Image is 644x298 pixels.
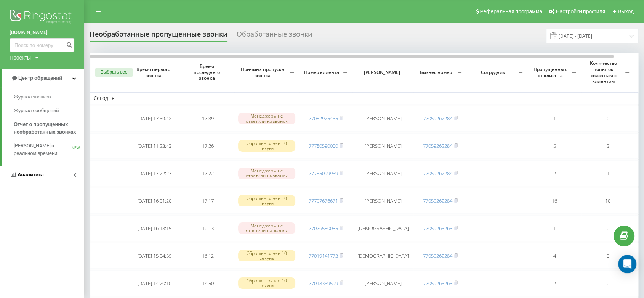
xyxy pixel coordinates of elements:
div: Open Intercom Messenger [618,255,636,273]
td: [DATE] 14:20:10 [128,270,181,296]
td: 3 [581,133,634,159]
input: Поиск по номеру [10,38,74,52]
div: Проекты [10,54,31,61]
a: 77019141773 [309,252,338,259]
span: Сотрудник [471,69,517,76]
span: Номер клиента [303,69,342,76]
a: 77780590000 [309,142,338,149]
td: [PERSON_NAME] [352,160,413,186]
td: 0 [581,270,634,296]
button: Выбрать все [95,68,133,77]
td: [DEMOGRAPHIC_DATA] [352,215,413,241]
div: Менеджеры не ответили на звонок [238,168,295,179]
td: [DATE] 11:23:43 [128,133,181,159]
td: 17:26 [181,133,234,159]
a: 77059262284 [423,115,452,122]
div: Сброшен ранее 10 секунд [238,140,295,151]
a: Отчет о пропущенных необработанных звонках [14,118,84,139]
a: 77755099939 [309,170,338,177]
a: 77059263263 [423,225,452,232]
a: 77757676671 [309,197,338,204]
img: Ringostat logo [10,8,74,27]
td: 1 [581,160,634,186]
td: 0 [581,243,634,269]
td: [PERSON_NAME] [352,188,413,214]
a: 77059262284 [423,252,452,259]
a: 77076550085 [309,225,338,232]
td: 5 [528,133,581,159]
td: 0 [581,215,634,241]
span: Количество попыток связаться с клиентом [585,60,624,84]
td: 17:17 [181,188,234,214]
div: Сброшен ранее 10 секунд [238,250,295,261]
div: Сброшен ранее 10 секунд [238,277,295,289]
td: [PERSON_NAME] [352,133,413,159]
a: [DOMAIN_NAME] [10,29,74,36]
td: 10 [581,188,634,214]
div: Менеджеры не ответили на звонок [238,222,295,234]
td: 2 [528,160,581,186]
span: Реферальная программа [480,8,542,14]
td: [PERSON_NAME] [352,106,413,132]
span: [PERSON_NAME] в реальном времени [14,142,72,157]
span: [PERSON_NAME] [359,69,407,76]
td: 16 [528,188,581,214]
a: [PERSON_NAME] в реальном времениNEW [14,139,84,160]
a: 77052925435 [309,115,338,122]
div: Необработанные пропущенные звонки [90,30,227,42]
a: 77059263263 [423,280,452,287]
td: 1 [528,215,581,241]
span: Настройки профиля [556,8,605,14]
td: 2 [528,270,581,296]
div: Менеджеры не ответили на звонок [238,113,295,124]
td: [DATE] 17:22:27 [128,160,181,186]
td: 0 [581,106,634,132]
span: Выход [618,8,634,14]
span: Аналитика [18,172,44,177]
a: 77059262284 [423,170,452,177]
span: Отчет о пропущенных необработанных звонках [14,121,80,136]
td: [DATE] 16:31:20 [128,188,181,214]
td: [PERSON_NAME] [352,270,413,296]
td: 16:12 [181,243,234,269]
a: 77059262284 [423,142,452,149]
a: Журнал сообщений [14,104,84,118]
td: 1 [528,106,581,132]
span: Время первого звонка [134,66,175,78]
span: Журнал звонков [14,93,51,101]
span: Журнал сообщений [14,107,59,114]
a: 77059262284 [423,197,452,204]
td: 4 [528,243,581,269]
td: 17:39 [181,106,234,132]
a: Журнал звонков [14,90,84,104]
span: Центр обращений [18,75,62,81]
a: 77018339599 [309,280,338,287]
span: Причина пропуска звонка [238,66,288,78]
td: [DATE] 15:34:59 [128,243,181,269]
td: 14:50 [181,270,234,296]
span: Пропущенных от клиента [532,66,570,78]
td: 17:22 [181,160,234,186]
div: Обработанные звонки [237,30,312,42]
td: 16:13 [181,215,234,241]
td: [DATE] 17:39:42 [128,106,181,132]
a: Центр обращений [2,69,84,87]
span: Бизнес номер [417,69,456,76]
td: [DATE] 16:13:15 [128,215,181,241]
div: Сброшен ранее 10 секунд [238,195,295,206]
span: Время последнего звонка [187,63,228,81]
td: [DEMOGRAPHIC_DATA] [352,243,413,269]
